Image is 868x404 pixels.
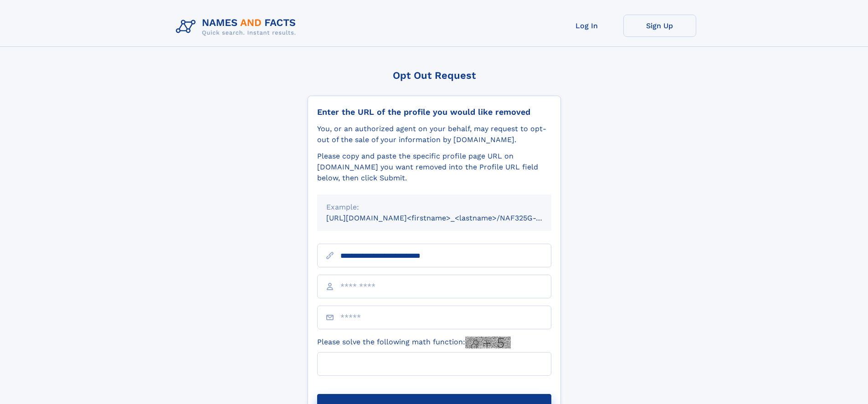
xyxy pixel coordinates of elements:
div: Enter the URL of the profile you would like removed [317,107,551,117]
small: [URL][DOMAIN_NAME]<firstname>_<lastname>/NAF325G-xxxxxxxx [326,214,569,222]
div: Example: [326,202,542,213]
div: Please copy and paste the specific profile page URL on [DOMAIN_NAME] you want removed into the Pr... [317,151,551,184]
div: You, or an authorized agent on your behalf, may request to opt-out of the sale of your informatio... [317,123,551,145]
img: Logo Names and Facts [172,15,303,39]
a: Sign Up [623,15,696,37]
div: Opt Out Request [308,70,561,81]
label: Please solve the following math function: [317,337,511,348]
a: Log In [550,15,623,37]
